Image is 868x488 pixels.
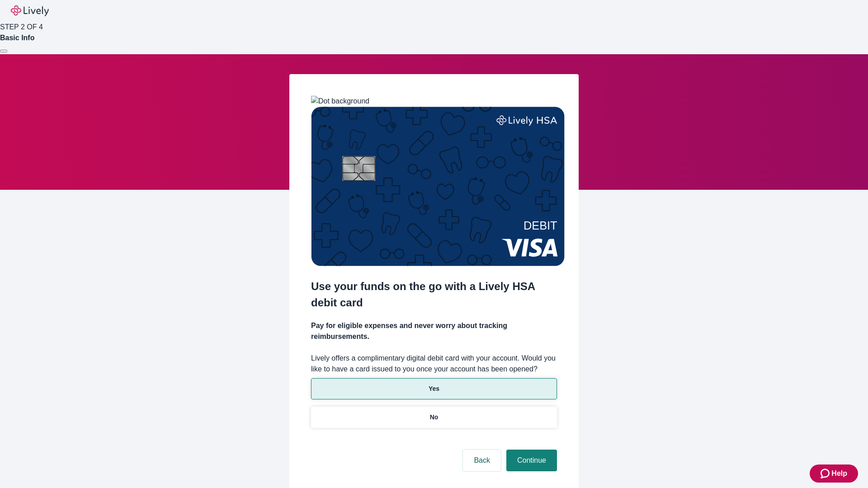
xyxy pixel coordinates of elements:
[831,468,847,479] span: Help
[311,378,557,399] button: Yes
[429,384,439,394] p: Yes
[821,468,831,479] svg: Zendesk support icon
[463,450,501,471] button: Back
[311,278,557,311] h2: Use your funds on the go with a Lively HSA debit card
[311,320,557,342] h4: Pay for eligible expenses and never worry about tracking reimbursements.
[506,450,557,471] button: Continue
[430,413,439,422] p: No
[311,96,369,107] img: Dot background
[11,5,49,16] img: Lively
[311,407,557,428] button: No
[311,107,565,266] img: Debit card
[311,353,557,375] label: Lively offers a complimentary digital debit card with your account. Would you like to have a card...
[810,465,858,483] button: Zendesk support iconHelp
